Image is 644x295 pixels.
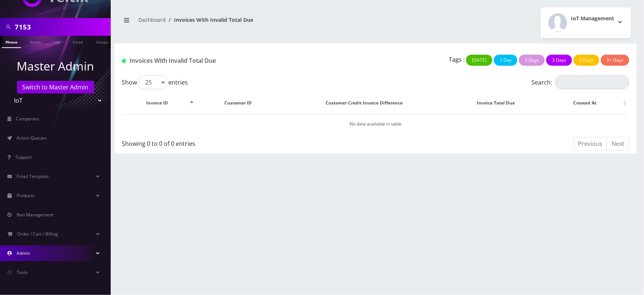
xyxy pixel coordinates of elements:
[123,114,628,133] td: No data available in table
[448,92,544,114] th: Invoice Total Due
[50,36,64,47] a: SIM
[122,59,126,63] img: Customer With Invalid Primary Payment Account
[574,55,599,66] button: 4 Days
[494,55,517,66] button: 1 Day
[531,75,629,89] label: Search:
[541,7,631,38] button: IoT Management
[16,116,39,122] span: Companies
[573,137,607,151] a: Previous
[607,137,629,151] a: Next
[26,36,45,47] a: Name
[17,212,54,218] span: Ban Management
[2,36,21,48] a: Phone
[281,92,447,114] th: Customer Credit Invoice Difference
[166,16,253,24] li: Invoices With Invalid Total Due
[122,75,188,89] label: Show entries
[17,81,94,93] a: Switch to Master Admin
[16,154,32,160] span: Support
[449,55,465,64] p: Tags :
[17,173,49,179] span: Email Template
[571,16,614,22] h2: IoT Management
[601,55,629,66] button: 5+ Days
[139,75,166,89] select: Showentries
[122,136,370,148] div: Showing 0 to 0 of 0 entries
[17,269,28,275] span: Tools
[196,92,281,114] th: Customer ID
[546,55,572,66] button: 3 Days
[17,231,58,237] span: Order / Cart / Billing
[17,250,30,256] span: Admin
[69,36,87,47] a: Email
[92,36,117,47] a: Company
[519,55,545,66] button: 2 Days
[120,12,370,33] nav: breadcrumb
[17,192,35,199] span: Products
[545,92,628,114] th: Created At: activate to sort column ascending
[466,55,492,66] button: [DATE]
[555,75,629,89] input: Search:
[17,135,47,141] span: Action Queues
[138,16,166,23] a: Dashboard
[123,92,195,114] th: Invoice ID: activate to sort column descending
[122,57,283,64] h1: Invoices With Invalid Total Due
[15,20,109,34] input: Search in Company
